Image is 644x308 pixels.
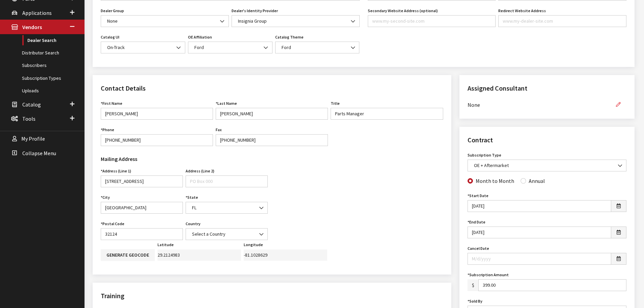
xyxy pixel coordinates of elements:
[280,44,355,51] span: Ford
[101,291,443,301] h2: Training
[498,15,626,27] input: www.my-dealer-site.com
[216,108,328,120] input: Doe
[101,249,155,261] button: Generate geocode
[101,127,114,133] label: Phone
[478,279,626,291] input: 99.00
[472,162,622,169] span: OE + Aftermarket
[468,279,479,291] span: $
[101,228,183,240] input: 29730
[232,8,278,14] label: Dealer's Identity Provider
[232,15,360,27] span: Insignia Group
[331,100,340,106] label: Title
[101,108,213,120] input: John
[22,115,35,122] span: Tools
[236,18,355,25] span: Insignia Group
[368,15,496,27] input: www.my-second-site.com
[101,155,268,163] h3: Mailing Address
[22,9,52,16] span: Applications
[468,219,485,225] label: End Date
[468,160,626,171] span: OE + Aftermarket
[331,108,443,120] input: Manager
[468,83,626,93] h2: Assigned Consultant
[186,175,268,187] input: PO Box 000
[468,298,482,304] label: Sold By
[611,253,626,265] button: Open date picker
[611,200,626,212] button: Open date picker
[468,227,611,238] input: M/d/yyyy
[468,135,626,145] h2: Contract
[468,253,611,265] input: M/d/yyyy
[101,134,213,146] input: 888-579-4458
[275,34,304,40] label: Catalog Theme
[101,100,122,106] label: First Name
[468,101,610,109] span: None
[468,200,611,212] input: M/d/yyyy
[216,127,222,133] label: Fax
[498,8,546,14] label: Redirect Website Address
[101,8,124,14] label: Dealer Group
[101,34,119,40] label: Catalog UI
[610,99,626,111] button: Edit Assigned Consultant
[22,24,42,31] span: Vendors
[101,168,131,174] label: Address (Line 1)
[186,194,198,200] label: State
[244,242,263,248] label: Longitude
[158,242,174,248] label: Latitude
[105,44,181,51] span: On-Track
[21,136,45,142] span: My Profile
[22,150,56,157] span: Collapse Menu
[190,231,263,238] span: Select a Country
[529,177,545,185] label: Annual
[188,42,272,53] span: Ford
[101,194,110,200] label: City
[186,168,214,174] label: Address (Line 2)
[611,227,626,238] button: Open date picker
[186,228,268,240] span: Select a Country
[188,34,212,40] label: OE Affiliation
[101,15,229,27] span: None
[22,101,41,108] span: Catalog
[101,221,124,227] label: Postal Code
[101,175,183,187] input: 153 South Oakland Avenue
[186,221,200,227] label: Country
[101,202,183,214] input: Rock Hill
[216,134,328,146] input: 803-366-1047
[468,245,489,252] label: Cancel Date
[368,8,438,14] label: Secondary Website Address (optional)
[476,177,514,185] label: Month to Month
[101,42,185,53] span: On-Track
[192,44,268,51] span: Ford
[468,152,501,158] label: Subscription Type
[190,204,263,211] span: FL
[468,193,488,199] label: Start Date
[105,18,224,25] span: None
[186,202,268,214] span: FL
[101,83,443,93] h2: Contact Details
[216,100,237,106] label: Last Name
[468,272,509,278] label: Subscription Amount
[275,42,360,53] span: Ford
